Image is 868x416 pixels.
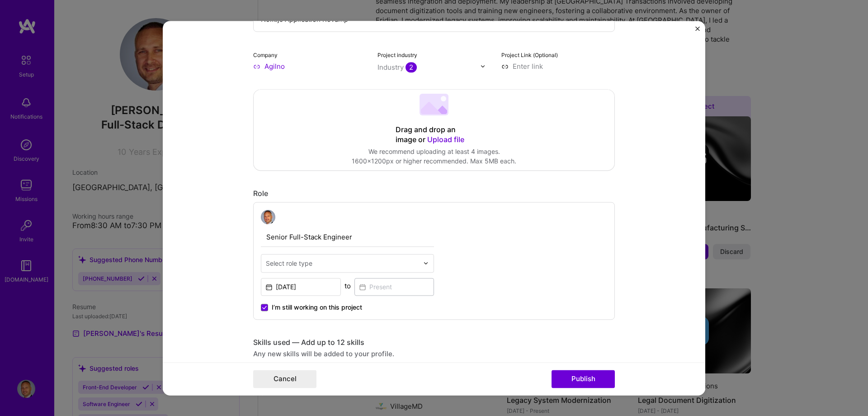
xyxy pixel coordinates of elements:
div: Drag and drop an image or Upload fileWe recommend uploading at least 4 images.1600x1200px or high... [253,89,615,171]
div: Role [253,189,615,198]
div: Any new skills will be added to your profile. [253,349,615,359]
input: Enter link [501,62,615,71]
div: to [344,281,351,291]
div: We recommend uploading at least 4 images. [352,147,516,157]
input: Present [354,278,434,296]
div: Select role type [266,258,312,268]
button: Cancel [253,370,316,388]
label: Project industry [377,52,417,58]
img: drop icon [480,63,486,69]
input: Date [261,278,341,296]
span: I’m still working on this project [272,303,362,312]
div: Drag and drop an image or [396,125,472,145]
button: Close [695,26,700,36]
input: Role Name [261,228,434,247]
div: Skills used — Add up to 12 skills [253,338,615,347]
div: 1600x1200px or higher recommended. Max 5MB each. [352,157,516,166]
span: 2 [406,62,417,72]
label: Project Link (Optional) [501,52,558,58]
img: drop icon [423,260,429,266]
div: Industry [377,62,417,72]
button: Publish [552,370,615,388]
input: Enter name or website [253,62,367,71]
label: Company [253,52,278,58]
span: Upload file [427,135,464,144]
